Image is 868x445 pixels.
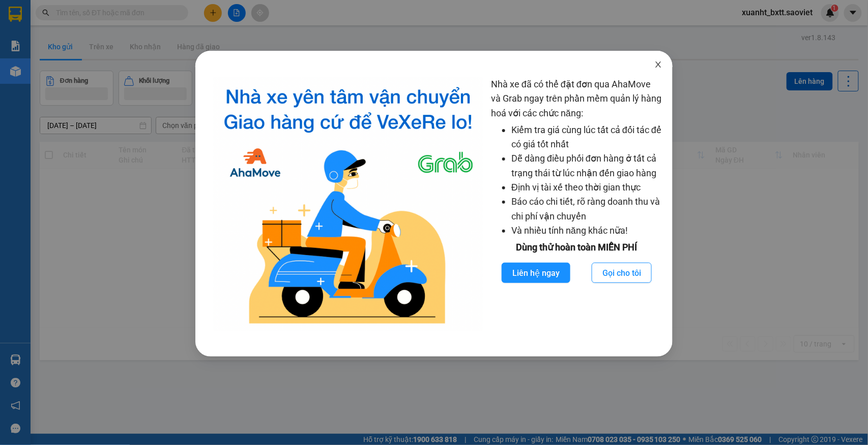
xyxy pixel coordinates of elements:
div: Dùng thử hoàn toàn MIỄN PHÍ [491,240,662,255]
li: Báo cáo chi tiết, rõ ràng doanh thu và chi phí vận chuyển [511,195,662,224]
li: Dễ dàng điều phối đơn hàng ở tất cả trạng thái từ lúc nhận đến giao hàng [511,151,662,180]
img: logo [214,77,483,331]
li: Và nhiều tính năng khác nữa! [511,224,662,238]
div: Nhà xe đã có thể đặt đơn qua AhaMove và Grab ngay trên phần mềm quản lý hàng hoá với các chức năng: [491,77,662,331]
button: Gọi cho tôi [592,263,652,283]
button: Close [644,51,673,79]
span: close [654,60,662,69]
span: Liên hệ ngay [512,267,560,279]
span: Gọi cho tôi [602,267,641,279]
li: Định vị tài xế theo thời gian thực [511,180,662,195]
button: Liên hệ ngay [502,263,570,283]
li: Kiểm tra giá cùng lúc tất cả đối tác để có giá tốt nhất [511,123,662,152]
